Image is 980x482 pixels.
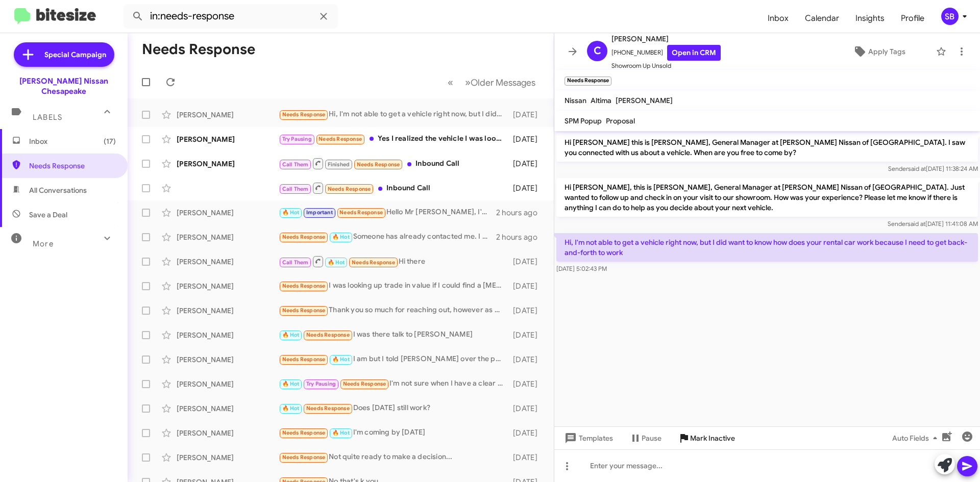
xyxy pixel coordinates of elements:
div: Inbound Call [279,182,508,194]
div: Someone has already contacted me. I have a meeting for [DATE] at 5pm. [279,231,496,243]
div: I was there talk to [PERSON_NAME] [279,329,508,341]
a: Inbox [759,4,797,33]
span: Needs Response [328,186,371,192]
span: Needs Response [282,429,326,436]
span: Templates [562,429,613,447]
div: [PERSON_NAME] [177,110,279,120]
div: [PERSON_NAME] [177,159,279,169]
div: [PERSON_NAME] [177,379,279,389]
button: Apply Tags [826,42,931,61]
button: Previous [442,72,459,93]
a: Profile [893,4,933,33]
div: [DATE] [508,379,546,389]
span: C [594,43,601,59]
div: Thank you so much for reaching out, however as of now we are not ready to talk at this time. We w... [279,305,508,316]
div: [PERSON_NAME] [177,403,279,414]
div: Inbound Call [279,157,508,170]
button: Mark Inactive [670,429,743,447]
div: [PERSON_NAME] [177,281,279,291]
span: Insights [847,4,893,33]
div: [DATE] [508,134,546,144]
span: Needs Response [29,161,116,171]
span: [PHONE_NUMBER] [611,45,721,61]
span: Important [306,209,333,216]
span: Call Them [282,186,309,192]
span: 🔥 Hot [332,356,350,363]
span: 🔥 Hot [282,332,300,338]
span: said at [908,165,926,172]
span: Needs Response [306,405,350,412]
div: [PERSON_NAME] [177,134,279,144]
div: [PERSON_NAME] [177,452,279,463]
button: Pause [621,429,670,447]
span: Pause [642,429,661,447]
span: 🔥 Hot [282,380,300,387]
span: Needs Response [306,332,350,338]
button: SB [933,8,969,25]
span: 🔥 Hot [332,234,350,240]
span: Sender [DATE] 11:41:08 AM [888,220,978,227]
span: 🔥 Hot [282,405,300,412]
span: Needs Response [352,259,395,266]
input: Search [124,4,338,29]
span: Needs Response [282,283,326,289]
div: [PERSON_NAME] [177,330,279,340]
div: I'm not sure when I have a clear picture I'll let you know. I'm mobile with work so I try to fit ... [279,378,508,390]
span: All Conversations [29,185,87,195]
div: [PERSON_NAME] [177,208,279,218]
div: Hi, I'm not able to get a vehicle right now, but I did want to know how does your rental car work... [279,109,508,120]
span: Needs Response [357,161,400,168]
span: » [465,76,471,89]
span: Apply Tags [868,42,905,61]
span: Showroom Up Unsold [611,61,721,71]
div: [DATE] [508,428,546,438]
p: Hi, I'm not able to get a vehicle right now, but I did want to know how does your rental car work... [556,233,978,262]
span: Older Messages [471,77,535,88]
span: Needs Response [282,111,326,118]
span: [DATE] 5:02:43 PM [556,265,607,272]
p: Hi [PERSON_NAME] this is [PERSON_NAME], General Manager at [PERSON_NAME] Nissan of [GEOGRAPHIC_DA... [556,133,978,162]
span: Needs Response [339,209,383,216]
div: I am but I told [PERSON_NAME] over the phone I have an appointment at first time Kia to get it ch... [279,353,508,365]
div: SB [941,8,959,25]
h1: Needs Response [142,41,255,58]
span: Proposal [606,116,635,125]
span: Finished [328,161,350,168]
div: I was looking up trade in value if I could find a [MEDICAL_DATA] TRD PRO Tundra and if all the nu... [279,280,508,292]
div: [DATE] [508,110,546,120]
div: [DATE] [508,452,546,463]
span: Labels [33,113,62,122]
span: Save a Deal [29,210,67,220]
div: [DATE] [508,354,546,365]
span: Needs Response [282,356,326,363]
span: Sender [DATE] 11:38:24 AM [888,165,978,172]
div: Not quite ready to make a decision... [279,451,508,463]
span: (17) [104,136,116,146]
a: Open in CRM [667,45,721,61]
div: [DATE] [508,330,546,340]
span: Needs Response [343,380,386,387]
a: Special Campaign [14,42,114,67]
span: More [33,239,54,248]
div: [DATE] [508,281,546,291]
span: Needs Response [282,454,326,461]
a: Calendar [797,4,847,33]
div: I'm coming by [DATE] [279,427,508,439]
div: [DATE] [508,306,546,316]
span: Special Campaign [44,49,106,60]
div: [PERSON_NAME] [177,354,279,365]
span: [PERSON_NAME] [611,33,721,45]
nav: Page navigation example [442,72,542,93]
span: Try Pausing [306,380,336,387]
div: [DATE] [508,183,546,193]
div: [PERSON_NAME] [177,306,279,316]
span: Try Pausing [282,136,312,142]
span: Needs Response [318,136,362,142]
div: [DATE] [508,403,546,414]
span: [PERSON_NAME] [616,96,673,105]
div: [DATE] [508,159,546,169]
span: Nissan [565,96,586,105]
